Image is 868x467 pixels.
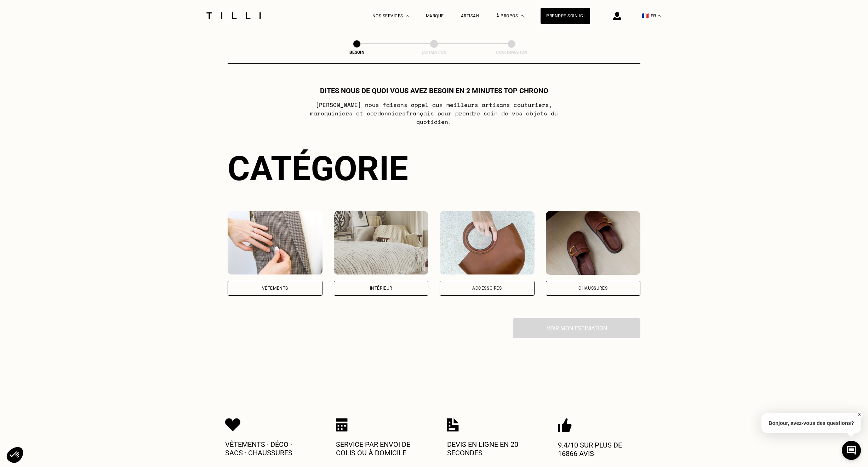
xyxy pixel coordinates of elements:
[225,440,310,457] p: Vêtements · Déco · Sacs · Chaussures
[294,101,575,126] p: [PERSON_NAME] nous faisons appel aux meilleurs artisans couturiers , maroquiniers et cordonniers ...
[476,50,547,55] div: Confirmation
[558,418,572,432] img: Icon
[406,15,409,17] img: Menu déroulant
[546,211,641,275] img: Chaussures
[334,211,429,275] img: Intérieur
[521,15,524,17] img: Menu déroulant à propos
[642,12,649,19] span: 🇫🇷
[225,418,241,432] img: Icon
[658,15,661,17] img: menu déroulant
[228,149,640,188] div: Catégorie
[370,286,392,290] div: Intérieur
[856,411,863,418] button: X
[761,413,861,433] p: Bonjour, avez-vous des questions?
[472,286,502,290] div: Accessoires
[578,286,607,290] div: Chaussures
[541,8,590,24] a: Prendre soin ici
[440,211,535,275] img: Accessoires
[336,418,348,432] img: Icon
[447,440,532,457] p: Devis en ligne en 20 secondes
[320,86,548,95] h1: Dites nous de quoi vous avez besoin en 2 minutes top chrono
[262,286,288,290] div: Vêtements
[204,12,263,19] img: Logo du service de couturière Tilli
[336,440,421,457] p: Service par envoi de colis ou à domicile
[461,13,480,18] a: Artisan
[321,50,392,55] div: Besoin
[447,418,459,432] img: Icon
[558,441,643,458] p: 9.4/10 sur plus de 16866 avis
[613,12,621,20] img: icône connexion
[228,211,322,275] img: Vêtements
[399,50,469,55] div: Estimation
[426,13,444,18] a: Marque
